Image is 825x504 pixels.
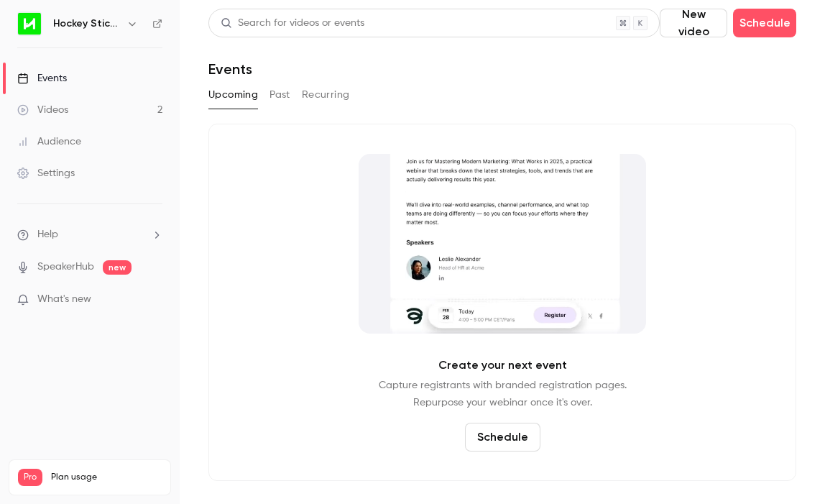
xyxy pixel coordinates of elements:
[660,9,727,37] button: New video
[269,83,290,106] button: Past
[17,103,68,117] div: Videos
[51,472,162,483] span: Plan usage
[733,9,796,37] button: Schedule
[379,377,627,411] p: Capture registrants with branded registration pages. Repurpose your webinar once it's over.
[208,60,252,78] h1: Events
[465,423,540,452] button: Schedule
[302,83,350,106] button: Recurring
[37,260,94,275] a: SpeakerHub
[17,134,81,149] div: Audience
[145,293,162,306] iframe: Noticeable Trigger
[18,469,42,486] span: Pro
[17,227,162,242] li: help-dropdown-opener
[18,12,41,35] img: Hockey Stick Advisory
[208,83,258,106] button: Upcoming
[103,260,132,275] span: new
[221,16,364,31] div: Search for videos or events
[37,227,58,242] span: Help
[17,71,67,86] div: Events
[37,292,91,307] span: What's new
[53,17,121,31] h6: Hockey Stick Advisory
[438,357,567,374] p: Create your next event
[17,166,75,180] div: Settings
